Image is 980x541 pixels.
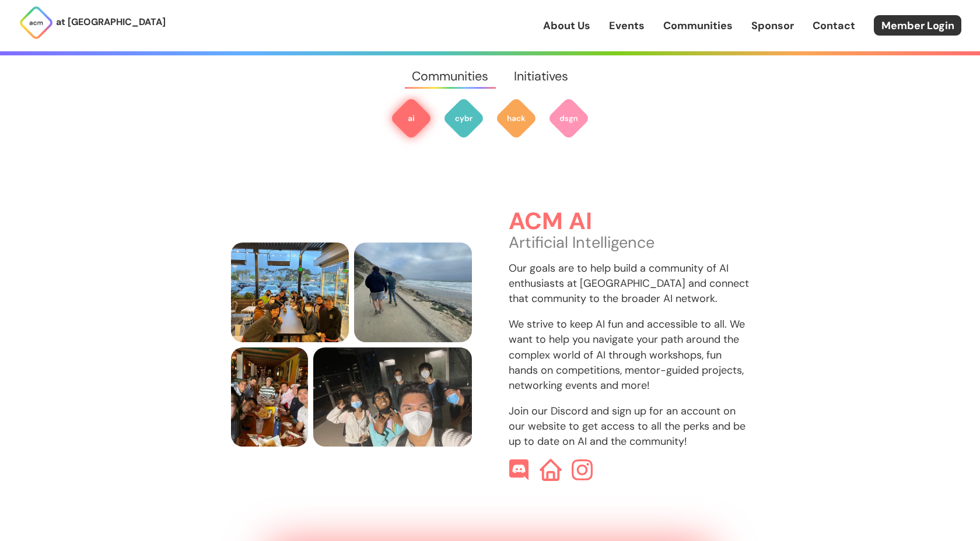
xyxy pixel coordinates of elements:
img: ACM Hack [495,97,537,139]
a: Communities [663,18,733,33]
img: ACM AI Discord [509,459,530,480]
img: people masked outside the elevators at Nobel Drive Station [313,347,472,447]
img: a bunch of people sitting and smiling at a table [231,347,308,447]
a: Contact [813,18,855,33]
a: Sponsor [751,18,794,33]
p: We strive to keep AI fun and accessible to all. We want to help you navigate your path around the... [509,317,750,392]
p: at [GEOGRAPHIC_DATA] [56,15,166,30]
a: Communities [400,55,501,97]
img: ACM Cyber [443,97,485,139]
img: members sitting at a table smiling [231,243,349,342]
h3: ACM AI [509,209,750,235]
a: Member Login [874,15,961,36]
img: ACM Logo [19,5,54,40]
img: ACM AI Website [540,459,562,481]
a: Events [609,18,645,33]
a: About Us [543,18,590,33]
img: three people, one holding a massive water jug, hiking by the sea [354,243,472,342]
p: Our goals are to help build a community of AI enthusiasts at [GEOGRAPHIC_DATA] and connect that c... [509,261,750,306]
a: at [GEOGRAPHIC_DATA] [19,5,166,40]
p: Join our Discord and sign up for an account on our website to get access to all the perks and be ... [509,403,750,449]
p: Artificial Intelligence [509,235,750,250]
a: Initiatives [501,55,580,97]
img: ACM AI [390,97,432,139]
img: ACM Design [548,97,590,139]
img: ACM AI Instagram [572,459,593,480]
